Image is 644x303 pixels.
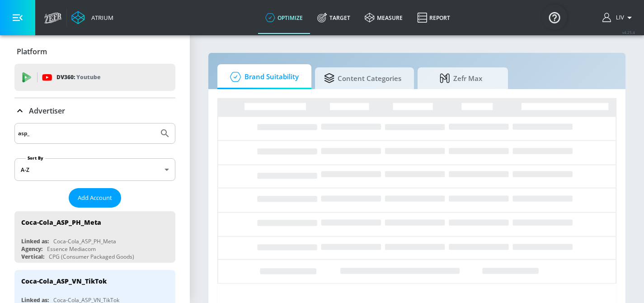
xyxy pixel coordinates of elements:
a: Atrium [71,11,113,24]
a: measure [357,1,410,34]
div: Coca-Cola_ASP_PH_MetaLinked as:Coca-Cola_ASP_PH_MetaAgency:Essence MediacomVertical:CPG (Consumer... [14,211,175,263]
div: A-Z [14,158,175,181]
p: Platform [17,47,47,57]
p: DV360: [56,72,100,82]
div: DV360: Youtube [14,64,175,91]
div: CPG (Consumer Packaged Goods) [49,253,134,260]
label: Sort By [26,155,45,161]
span: Zefr Max [427,67,495,89]
div: Coca-Cola_ASP_VN_TikTok [21,277,107,285]
button: Open Resource Center [542,5,567,30]
span: Brand Suitability [226,66,299,88]
div: Essence Mediacom [47,245,96,253]
div: Agency: [21,245,42,253]
p: Youtube [76,72,100,82]
div: Atrium [88,14,113,22]
div: Coca-Cola_ASP_PH_Meta [53,237,116,245]
span: Content Categories [324,67,401,89]
div: Platform [14,39,175,64]
p: Advertiser [29,106,65,116]
a: Target [310,1,357,34]
div: Vertical: [21,253,44,260]
span: v 4.25.4 [622,30,635,35]
span: Add Account [78,193,112,203]
div: Coca-Cola_ASP_PH_Meta [21,218,101,227]
div: Advertiser [14,98,175,123]
a: optimize [258,1,310,34]
button: Add Account [69,188,121,208]
input: Search by name [18,128,155,139]
div: Linked as: [21,237,49,245]
button: Submit Search [155,123,175,143]
button: Liv [602,12,635,23]
a: Report [410,1,457,34]
span: login as: liv.ho@zefr.com [612,14,624,21]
